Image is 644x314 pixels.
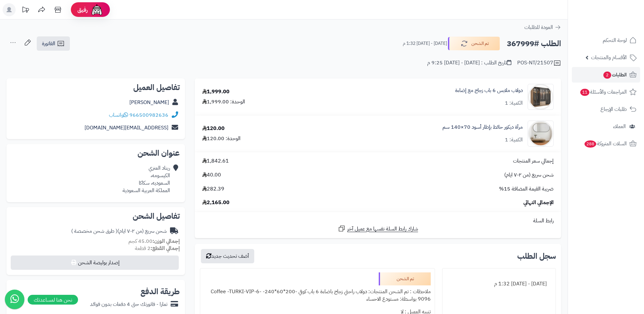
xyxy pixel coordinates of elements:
div: ملاحظات : تم الشحن المنتجات: دولاب راحتي زجاج باضاءة 6 باب كوفي -200*60*240- Coffee -TURKI-VIP-6-... [204,285,431,306]
span: 1,842.61 [202,157,229,165]
a: العملاء [572,119,640,134]
a: دولاب ملابس 6 باب زجاج مع إضاءة [455,87,523,94]
div: تم الشحن [379,272,431,285]
span: ( طرق شحن مخصصة ) [71,227,117,235]
a: العودة للطلبات [524,23,561,31]
a: المراجعات والأسئلة11 [572,84,640,100]
span: 11 [580,89,589,96]
span: العملاء [613,122,626,131]
small: 45.00 كجم [128,237,180,245]
span: الإجمالي النهائي [523,199,554,206]
a: الطلبات2 [572,67,640,83]
div: 1,999.00 [202,88,230,96]
h2: الطلب #367999 [507,37,561,50]
span: 2 [603,72,611,79]
div: ريناد العنزي الكيسومه، السعوديه، سكاكا المملكة العربية السعودية [123,164,170,194]
div: 120.00 [202,125,225,132]
small: [DATE] - [DATE] 1:32 م [403,40,447,47]
a: 966500982636 [129,111,168,119]
span: المراجعات والأسئلة [580,87,627,97]
a: تحديثات المنصة [17,3,33,18]
a: واتساب [109,111,128,119]
img: 1753786237-1-90x90.jpg [528,121,553,147]
div: الكمية: 1 [505,136,523,144]
strong: إجمالي الوزن: [152,237,180,245]
span: 2,165.00 [202,199,230,206]
span: 288 [585,140,596,148]
button: إصدار بوليصة الشحن [11,255,179,270]
img: 1742132665-110103010023.1-90x90.jpg [528,84,553,110]
button: تم الشحن [448,37,500,50]
div: الوحدة: 1,999.00 [202,98,245,106]
a: [PERSON_NAME] [129,98,169,106]
a: طلبات الإرجاع [572,101,640,117]
span: 40.00 [202,171,221,179]
img: ai-face.png [90,3,103,16]
a: الفاتورة [37,36,70,51]
h3: سجل الطلب [517,252,556,260]
span: الطلبات [603,70,627,79]
h2: تفاصيل الشحن [12,212,180,220]
span: رفيق [77,6,88,14]
div: تمارا - فاتورتك حتى 4 دفعات بدون فوائد [90,301,167,308]
div: شحن سريع (من ٢-٧ ايام) [71,228,167,235]
h2: طريقة الدفع [140,288,180,295]
span: ضريبة القيمة المضافة 15% [499,185,554,193]
a: السلات المتروكة288 [572,136,640,151]
button: أضف تحديث جديد [201,249,254,263]
div: رابط السلة [197,217,559,225]
a: شارك رابط السلة نفسها مع عميل آخر [338,225,418,233]
a: [EMAIL_ADDRESS][DOMAIN_NAME] [85,124,168,132]
span: السلات المتروكة [584,139,627,148]
div: الكمية: 1 [505,99,523,107]
span: إجمالي سعر المنتجات [513,157,554,165]
strong: إجمالي القطع: [151,244,180,252]
span: العودة للطلبات [524,23,553,31]
div: تاريخ الطلب : [DATE] - [DATE] 9:25 م [427,59,511,67]
span: طلبات الإرجاع [600,105,627,114]
div: الوحدة: 120.00 [202,135,241,142]
span: الفاتورة [42,40,55,47]
h2: عنوان الشحن [12,149,180,157]
div: POS-NT/21507 [517,59,561,67]
span: شارك رابط السلة نفسها مع عميل آخر [347,225,418,233]
a: لوحة التحكم [572,33,640,48]
h2: تفاصيل العميل [12,84,180,91]
span: شحن سريع (من ٢-٧ ايام) [504,171,554,179]
span: الأقسام والمنتجات [591,53,627,62]
small: 2 قطعة [135,244,180,252]
span: 282.39 [202,185,224,193]
div: [DATE] - [DATE] 1:32 م [446,278,552,290]
a: مرآة ديكور حائط بإطار أسود 70×140 سم [442,124,523,131]
span: لوحة التحكم [603,36,627,45]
